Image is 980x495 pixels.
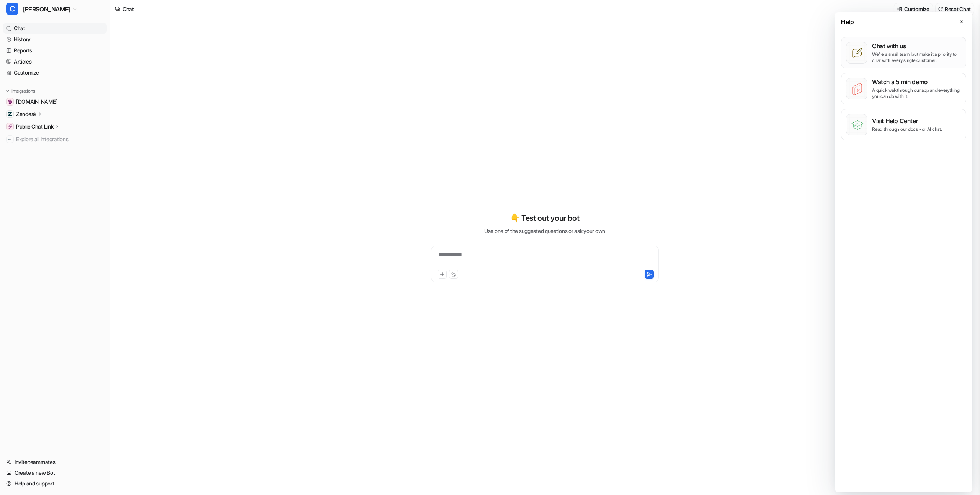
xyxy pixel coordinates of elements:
a: Explore all integrations [3,134,107,145]
p: Read through our docs - or AI chat. [872,126,942,132]
span: C [6,3,18,15]
img: explore all integrations [6,135,14,143]
a: History [3,34,107,45]
p: A quick walkthrough our app and everything you can do with it. [872,87,961,99]
p: Visit Help Center [872,117,942,125]
span: Help [841,17,854,26]
p: Use one of the suggested questions or ask your own [484,227,605,235]
img: Zendesk [8,112,12,116]
img: Public Chat Link [8,124,12,129]
p: 👇 Test out your bot [510,212,579,224]
a: Invite teammates [3,457,107,467]
button: Chat with usWe’re a small team, but make it a priority to chat with every single customer. [841,37,966,68]
button: Watch a 5 min demoA quick walkthrough our app and everything you can do with it. [841,73,966,104]
img: customize [897,6,902,12]
a: gcore.com[DOMAIN_NAME] [3,96,107,107]
span: [DOMAIN_NAME] [16,98,57,106]
img: expand menu [5,88,10,94]
p: Integrations [11,88,35,94]
p: We’re a small team, but make it a priority to chat with every single customer. [872,51,961,64]
a: Reports [3,45,107,56]
button: Reset Chat [936,3,974,15]
div: Chat [122,5,134,13]
a: Help and support [3,478,107,489]
img: reset [938,6,943,12]
a: Articles [3,56,107,67]
p: Public Chat Link [16,123,54,130]
a: Create a new Bot [3,467,107,478]
p: Customize [904,5,929,13]
span: Explore all integrations [16,133,104,145]
a: Customize [3,67,107,78]
img: gcore.com [8,99,12,104]
p: Chat with us [872,42,961,50]
button: Customize [894,3,932,15]
a: Chat [3,23,107,34]
button: Integrations [3,87,38,95]
p: Zendesk [16,110,36,118]
button: Visit Help CenterRead through our docs - or AI chat. [841,109,966,140]
p: Watch a 5 min demo [872,78,961,86]
span: [PERSON_NAME] [23,4,70,15]
img: menu_add.svg [97,88,103,94]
